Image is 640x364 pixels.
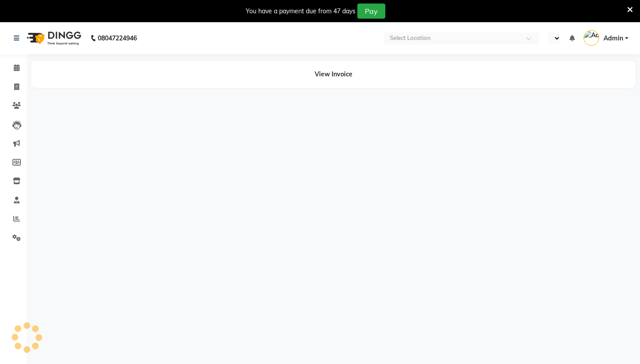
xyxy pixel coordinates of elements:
[31,61,636,88] div: View Invoice
[23,26,84,51] img: logo
[604,34,623,43] span: Admin
[390,34,431,43] div: Select Location
[357,4,385,19] button: Pay
[584,30,599,46] img: Admin
[246,7,356,16] div: You have a payment due from 47 days
[98,26,137,51] b: 08047224946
